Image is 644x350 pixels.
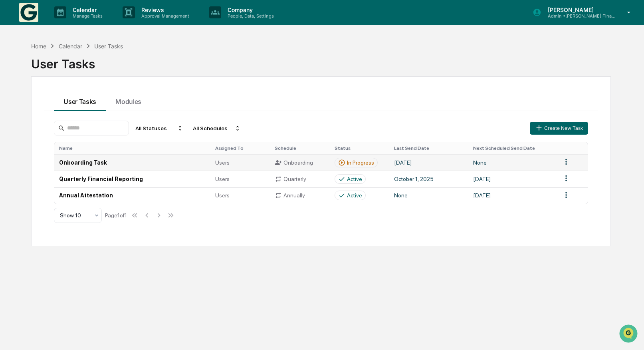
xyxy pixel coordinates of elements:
[66,6,107,13] p: Calendar
[94,43,123,50] div: User Tasks
[136,64,145,73] button: Start new chat
[389,171,468,187] td: October 1, 2025
[66,101,99,109] span: Attestations
[135,13,193,19] p: Approval Management
[54,154,210,171] td: Onboarding Task
[54,142,210,154] th: Name
[54,171,210,187] td: Quarterly Financial Reporting
[347,176,362,182] div: Active
[221,6,278,13] p: Company
[27,69,101,76] div: We're available if you need us!
[468,142,557,154] th: Next Scheduled Send Date
[330,142,389,154] th: Status
[541,6,616,13] p: [PERSON_NAME]
[389,154,468,171] td: [DATE]
[347,159,374,166] div: In Progress
[347,192,362,199] div: Active
[8,61,22,76] img: 1746055101610-c473b297-6a78-478c-a979-82029cc54cd1
[210,142,270,154] th: Assigned To
[530,122,588,135] button: Create New Task
[16,116,50,124] span: Data Lookup
[275,159,325,166] div: Onboarding
[5,113,54,127] a: 🔎Data Lookup
[468,187,557,204] td: [DATE]
[19,3,38,22] img: logo
[190,122,244,135] div: All Schedules
[79,135,97,141] span: Pylon
[468,154,557,171] td: None
[132,122,186,135] div: All Statuses
[468,171,557,187] td: [DATE]
[215,159,230,166] span: Users
[56,135,97,141] a: Powered byPylon
[215,192,230,199] span: Users
[8,101,14,108] div: 🖐️
[8,17,145,30] p: How can we help?
[275,192,325,199] div: Annually
[55,97,102,112] a: 🗄️Attestations
[5,97,55,112] a: 🖐️Preclearance
[105,212,127,219] div: Page 1 of 1
[221,13,278,19] p: People, Data, Settings
[275,175,325,183] div: Quarterly
[389,142,468,154] th: Last Send Date
[16,101,52,109] span: Preclearance
[8,117,14,123] div: 🔎
[389,187,468,204] td: None
[31,43,46,50] div: Home
[541,13,616,19] p: Admin • [PERSON_NAME] Financial Advisors
[58,101,64,108] div: 🗄️
[59,43,82,50] div: Calendar
[618,324,640,345] iframe: Open customer support
[31,50,611,71] div: User Tasks
[54,89,106,111] button: User Tasks
[54,187,210,204] td: Annual Attestation
[135,6,193,13] p: Reviews
[106,89,151,111] button: Modules
[27,61,131,69] div: Start new chat
[270,142,329,154] th: Schedule
[215,176,230,182] span: Users
[66,13,107,19] p: Manage Tasks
